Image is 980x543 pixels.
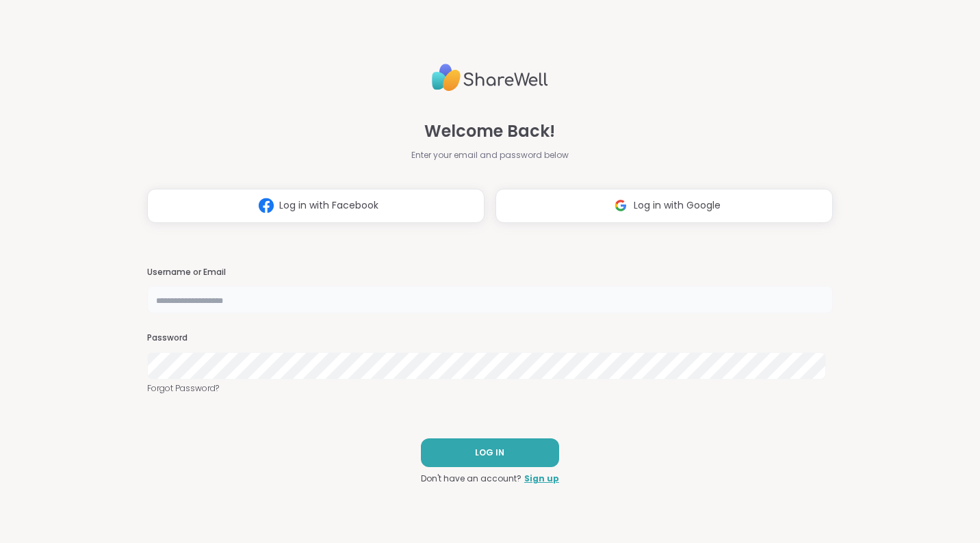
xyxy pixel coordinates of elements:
button: Log in with Google [495,189,833,223]
button: Log in with Facebook [147,189,485,223]
span: Log in with Google [634,198,721,213]
span: Welcome Back! [424,119,555,144]
button: LOG IN [421,438,559,467]
h3: Username or Email [147,267,833,278]
span: LOG IN [475,447,504,459]
span: Don't have an account? [421,473,521,485]
img: ShareWell Logomark [253,193,279,218]
span: Enter your email and password below [411,149,569,161]
a: Forgot Password? [147,382,833,395]
img: ShareWell Logo [432,58,548,97]
a: Sign up [524,473,559,485]
h3: Password [147,332,833,344]
img: ShareWell Logomark [608,193,634,218]
span: Log in with Facebook [279,198,378,213]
